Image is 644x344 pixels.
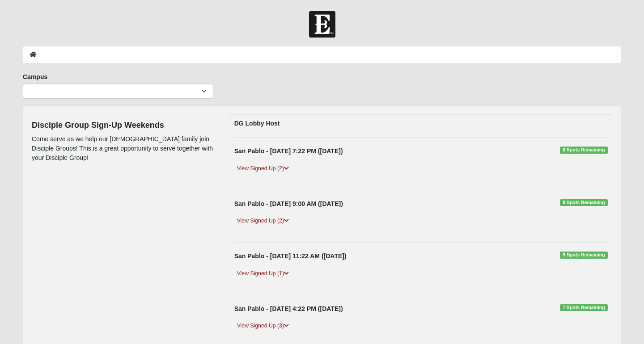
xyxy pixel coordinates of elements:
[560,252,608,259] span: 9 Spots Remaining
[32,121,216,130] h4: Disciple Group Sign-Up Weekends
[234,200,343,207] strong: San Pablo - [DATE] 9:00 AM ([DATE])
[560,147,608,154] span: 8 Spots Remaining
[234,269,292,278] a: View Signed Up (1)
[560,199,608,206] span: 8 Spots Remaining
[23,72,47,81] label: Campus
[309,11,335,38] img: Church of Eleven22 Logo
[234,120,280,127] strong: DG Lobby Host
[234,321,292,331] a: View Signed Up (3)
[32,134,216,163] p: Come serve as we help our [DEMOGRAPHIC_DATA] family join Disciple Groups! This is a great opportu...
[234,164,292,173] a: View Signed Up (2)
[234,305,343,312] strong: San Pablo - [DATE] 4:22 PM ([DATE])
[560,304,608,311] span: 7 Spots Remaining
[234,252,347,260] strong: San Pablo - [DATE] 11:22 AM ([DATE])
[234,216,292,226] a: View Signed Up (2)
[234,147,343,155] strong: San Pablo - [DATE] 7:22 PM ([DATE])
